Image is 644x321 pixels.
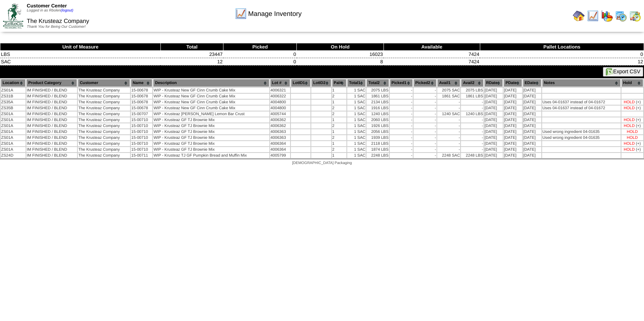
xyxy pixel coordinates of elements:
[332,141,346,146] td: 1
[390,141,413,146] td: -
[627,130,638,134] div: HOLD
[504,100,522,105] td: [DATE]
[390,106,413,111] td: -
[606,68,613,76] img: excel.gif
[332,94,346,99] td: 2
[131,94,152,99] td: 15-00678
[603,67,643,77] button: Export CSV
[484,111,503,117] td: [DATE]
[461,147,483,152] td: -
[390,79,413,87] th: Picked1
[332,123,346,128] td: 2
[366,123,389,128] td: 1926 LBS
[504,153,522,158] td: [DATE]
[461,94,483,99] td: 1861 LBS
[390,129,413,134] td: -
[366,88,389,93] td: 2075 LBS
[1,123,26,128] td: ZS01A
[347,106,366,111] td: 1 SAC
[504,129,522,134] td: [DATE]
[270,135,290,140] td: 4006363
[292,161,352,165] span: [DEMOGRAPHIC_DATA] Packaging
[484,117,503,123] td: [DATE]
[347,147,366,152] td: 1 SAC
[484,141,503,146] td: [DATE]
[624,124,635,128] div: HOLD
[26,100,77,105] td: IM FINISHED / BLEND
[311,79,331,87] th: LotID2
[484,94,503,99] td: [DATE]
[601,10,613,22] img: graph.gif
[153,88,269,93] td: WIP - Krusteaz New GF Cinn Crumb Cake Mix
[0,51,161,58] td: LBS
[78,106,130,111] td: The Krusteaz Company
[414,117,436,123] td: -
[291,79,311,87] th: LotID1
[297,43,384,51] th: On Hold
[1,94,26,99] td: ZS31B
[523,135,541,140] td: [DATE]
[366,111,389,117] td: 1240 LBS
[332,147,346,152] td: 2
[437,79,461,87] th: Avail1
[461,141,483,146] td: -
[1,141,26,146] td: ZS01A
[1,88,26,93] td: ZS01A
[461,100,483,105] td: -
[366,147,389,152] td: 1874 LBS
[390,147,413,152] td: -
[629,10,641,22] img: calendarinout.gif
[636,147,641,152] div: (+)
[636,118,641,122] div: (+)
[1,135,26,140] td: ZS01A
[131,129,152,134] td: 15-00710
[366,100,389,105] td: 2134 LBS
[523,111,541,117] td: [DATE]
[390,94,413,99] td: -
[504,106,522,111] td: [DATE]
[414,141,436,146] td: -
[332,88,346,93] td: 1
[484,153,503,158] td: [DATE]
[332,135,346,140] td: 2
[160,58,223,66] td: 12
[78,123,130,128] td: The Krusteaz Company
[270,100,290,105] td: 4004800
[484,123,503,128] td: [DATE]
[153,117,269,123] td: WIP - Krusteaz GF TJ Brownie Mix
[153,111,269,117] td: WIP - Krusteaz [PERSON_NAME] Lemon Bar Crust
[0,58,161,66] td: SAC
[414,153,436,158] td: -
[270,141,290,146] td: 4006364
[347,111,366,117] td: 1 SAC
[461,88,483,93] td: 2075 LBS
[390,117,413,123] td: -
[504,141,522,146] td: [DATE]
[131,123,152,128] td: 15-00710
[437,94,461,99] td: 1861 SAC
[484,147,503,152] td: [DATE]
[484,106,503,111] td: [DATE]
[332,117,346,123] td: 1
[523,106,541,111] td: [DATE]
[131,147,152,152] td: 15-00710
[26,129,77,134] td: IM FINISHED / BLEND
[504,147,522,152] td: [DATE]
[26,106,77,111] td: IM FINISHED / BLEND
[297,58,384,66] td: 8
[26,147,77,152] td: IM FINISHED / BLEND
[484,129,503,134] td: [DATE]
[347,94,366,99] td: 1 SAC
[153,79,269,87] th: Description
[27,25,86,29] span: Thank You for Being Our Customer!
[414,106,436,111] td: -
[414,135,436,140] td: -
[131,153,152,158] td: 15-00711
[504,111,522,117] td: [DATE]
[1,117,26,123] td: ZS01A
[297,51,384,58] td: 16023
[347,135,366,140] td: 1 SAC
[523,129,541,134] td: [DATE]
[542,100,621,105] td: Uses 04-01637 instead of 04-01672
[480,58,644,66] td: 12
